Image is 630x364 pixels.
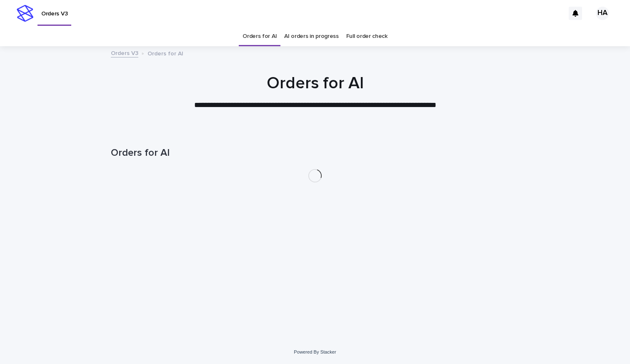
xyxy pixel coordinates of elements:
a: Full order check [346,27,387,46]
a: AI orders in progress [284,27,339,46]
div: HA [596,7,609,20]
a: Orders V3 [111,48,138,57]
a: Orders for AI [242,27,277,46]
p: Orders for AI [147,48,183,57]
h1: Orders for AI [111,73,519,93]
img: stacker-logo-s-only.png [17,5,33,22]
h1: Orders for AI [111,147,519,159]
a: Powered By Stacker [294,349,336,354]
